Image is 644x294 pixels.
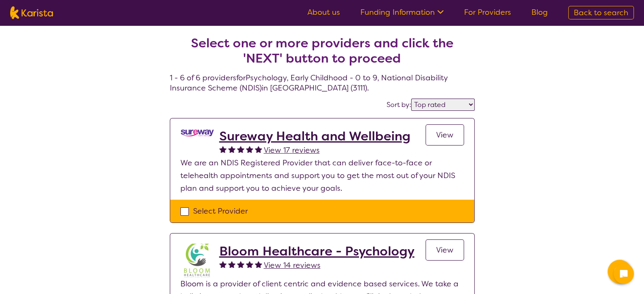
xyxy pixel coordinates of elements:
span: View 14 reviews [264,260,321,270]
a: Funding Information [360,7,444,17]
a: Sureway Health and Wellbeing [219,129,410,144]
span: View [436,130,453,140]
h4: 1 - 6 of 6 providers for Psychology , Early Childhood - 0 to 9 , National Disability Insurance Sc... [170,15,475,93]
h2: Select one or more providers and click the 'NEXT' button to proceed [180,36,464,66]
img: fullstar [237,146,244,153]
span: Back to search [574,8,628,18]
img: nedi5p6dj3rboepxmyww.png [180,129,214,137]
img: fullstar [246,146,253,153]
a: For Providers [464,7,511,17]
span: View 17 reviews [264,145,320,155]
a: View 14 reviews [264,259,321,272]
img: fullstar [255,261,262,268]
a: View 17 reviews [264,144,320,157]
label: Sort by: [387,100,411,109]
img: fullstar [255,146,262,153]
a: About us [307,7,340,17]
img: fullstar [246,261,253,268]
img: fullstar [219,146,227,153]
a: Blog [531,7,548,17]
img: klsknef2cimwwz0wtkey.jpg [180,244,214,278]
a: Bloom Healthcare - Psychology [219,244,415,259]
button: Channel Menu [608,260,631,283]
a: Back to search [568,6,634,19]
span: View [436,245,453,255]
p: We are an NDIS Registered Provider that can deliver face-to-face or telehealth appointments and s... [180,157,464,195]
a: View [426,239,464,261]
a: View [426,124,464,146]
img: fullstar [228,146,235,153]
img: fullstar [237,261,244,268]
img: fullstar [219,261,227,268]
img: Karista logo [10,6,53,19]
img: fullstar [228,261,235,268]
